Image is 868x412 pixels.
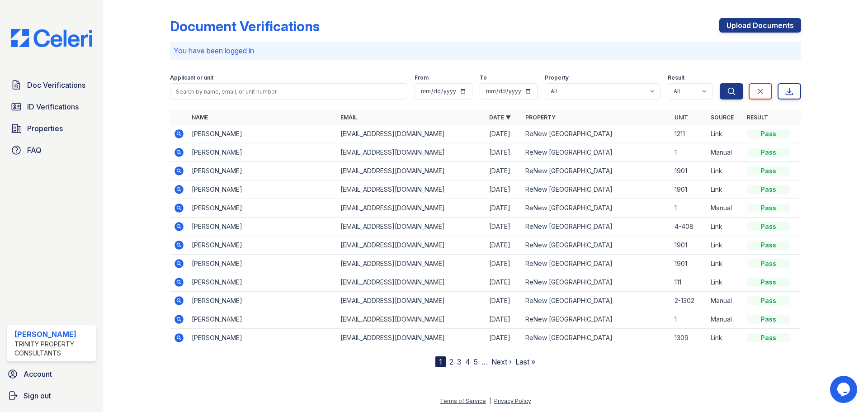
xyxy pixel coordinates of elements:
td: ReNew [GEOGRAPHIC_DATA] [522,125,670,143]
td: Link [707,180,743,199]
td: Manual [707,199,743,218]
td: ReNew [GEOGRAPHIC_DATA] [522,292,670,310]
img: CE_Logo_Blue-a8612792a0a2168367f1c8372b55b34899dd931a85d93a1a3d3e32e68fde9ad4.png [4,29,99,47]
td: [DATE] [486,199,522,218]
a: 4 [465,357,470,366]
span: Properties [27,123,63,134]
td: 1 [671,143,707,162]
div: Pass [747,166,790,175]
td: [DATE] [486,255,522,273]
td: [PERSON_NAME] [188,218,337,236]
span: Doc Verifications [27,80,85,90]
a: Privacy Policy [494,398,531,404]
div: Pass [747,296,790,305]
td: [PERSON_NAME] [188,236,337,255]
td: 1901 [671,236,707,255]
div: Pass [747,148,790,157]
td: [DATE] [486,236,522,255]
div: Pass [747,259,790,268]
td: Link [707,329,743,347]
a: Email [340,114,357,121]
td: [DATE] [486,218,522,236]
a: Sign out [4,387,99,405]
td: [EMAIL_ADDRESS][DOMAIN_NAME] [337,273,486,292]
td: [EMAIL_ADDRESS][DOMAIN_NAME] [337,218,486,236]
span: Account [24,369,52,379]
td: ReNew [GEOGRAPHIC_DATA] [522,180,670,199]
td: [DATE] [486,143,522,162]
td: ReNew [GEOGRAPHIC_DATA] [522,218,670,236]
div: Pass [747,315,790,324]
td: [EMAIL_ADDRESS][DOMAIN_NAME] [337,292,486,310]
td: [EMAIL_ADDRESS][DOMAIN_NAME] [337,255,486,273]
div: Pass [747,278,790,287]
div: Pass [747,222,790,231]
label: Applicant or unit [170,74,213,81]
td: [PERSON_NAME] [188,125,337,143]
td: 1 [671,199,707,218]
td: ReNew [GEOGRAPHIC_DATA] [522,199,670,218]
td: Link [707,236,743,255]
td: 1901 [671,180,707,199]
div: Pass [747,333,790,342]
td: [EMAIL_ADDRESS][DOMAIN_NAME] [337,199,486,218]
td: 111 [671,273,707,292]
td: [DATE] [486,180,522,199]
td: [PERSON_NAME] [188,180,337,199]
td: ReNew [GEOGRAPHIC_DATA] [522,273,670,292]
td: 1211 [671,125,707,143]
td: Manual [707,292,743,310]
td: [EMAIL_ADDRESS][DOMAIN_NAME] [337,180,486,199]
td: [PERSON_NAME] [188,199,337,218]
td: Link [707,273,743,292]
td: 4-408 [671,218,707,236]
a: Name [192,114,208,121]
a: Terms of Service [440,398,486,404]
td: 2-1302 [671,292,707,310]
td: [PERSON_NAME] [188,273,337,292]
a: Next › [491,357,512,366]
a: Last » [515,357,535,366]
span: … [481,356,488,367]
a: Unit [675,114,688,121]
td: 1901 [671,162,707,180]
td: [PERSON_NAME] [188,143,337,162]
p: You have been logged in [174,45,797,56]
td: Manual [707,143,743,162]
a: Result [747,114,768,121]
td: [EMAIL_ADDRESS][DOMAIN_NAME] [337,236,486,255]
td: ReNew [GEOGRAPHIC_DATA] [522,143,670,162]
div: Document Verifications [170,18,320,34]
label: From [415,74,429,81]
a: 5 [474,357,478,366]
td: 1901 [671,255,707,273]
td: [PERSON_NAME] [188,255,337,273]
a: 3 [457,357,462,366]
td: [PERSON_NAME] [188,292,337,310]
div: Pass [747,204,790,213]
span: FAQ [27,145,42,156]
td: [EMAIL_ADDRESS][DOMAIN_NAME] [337,143,486,162]
a: Property [525,114,556,121]
a: Properties [7,119,96,137]
td: [DATE] [486,310,522,329]
div: Pass [747,185,790,194]
span: ID Verifications [27,101,79,112]
td: [PERSON_NAME] [188,162,337,180]
td: [DATE] [486,162,522,180]
td: [DATE] [486,292,522,310]
div: Pass [747,129,790,138]
div: | [489,398,491,404]
td: ReNew [GEOGRAPHIC_DATA] [522,236,670,255]
td: ReNew [GEOGRAPHIC_DATA] [522,310,670,329]
td: [EMAIL_ADDRESS][DOMAIN_NAME] [337,162,486,180]
a: Date ▼ [489,114,511,121]
td: [EMAIL_ADDRESS][DOMAIN_NAME] [337,125,486,143]
input: Search by name, email, or unit number [170,83,407,99]
td: ReNew [GEOGRAPHIC_DATA] [522,255,670,273]
td: [DATE] [486,125,522,143]
label: Result [668,74,684,81]
td: [EMAIL_ADDRESS][DOMAIN_NAME] [337,329,486,347]
td: Link [707,125,743,143]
